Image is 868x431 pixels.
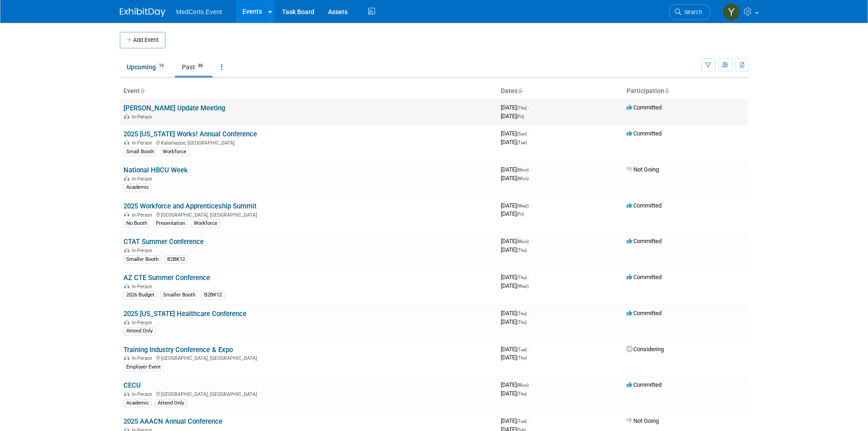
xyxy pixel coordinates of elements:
span: [DATE] [501,139,527,145]
span: - [530,238,531,244]
span: (Thu) [517,320,527,325]
span: - [528,104,529,111]
span: - [528,130,529,137]
span: Committed [627,130,662,137]
span: Committed [627,381,662,388]
span: In-Person [132,320,155,326]
img: In-Person Event [124,176,129,181]
span: [DATE] [501,390,527,397]
span: - [528,346,529,353]
div: No Booth [123,219,150,228]
span: [DATE] [501,417,529,424]
div: B2BK12 [201,291,225,299]
span: [DATE] [501,346,529,353]
span: Committed [627,310,662,317]
span: Committed [627,202,662,209]
span: [DATE] [501,246,527,253]
div: Academic [123,399,152,407]
span: - [528,274,529,280]
a: 2025 [US_STATE] Healthcare Conference [123,310,247,318]
span: In-Person [132,114,155,120]
div: Smaller Booth [123,255,161,264]
div: B2BK12 [164,255,188,264]
th: Dates [497,83,623,99]
div: Employer Event [123,363,164,371]
span: 86 [195,62,205,69]
span: [DATE] [501,238,531,244]
div: Workforce [160,148,189,156]
a: Training Industry Conference & Expo [123,346,233,354]
span: [DATE] [501,274,529,280]
div: Attend Only [123,327,155,335]
span: (Thu) [517,248,527,253]
span: [DATE] [501,113,524,119]
img: In-Person Event [124,140,129,145]
a: 2025 [US_STATE] Works! Annual Conference [123,130,257,138]
span: (Fri) [517,212,524,217]
div: [GEOGRAPHIC_DATA], [GEOGRAPHIC_DATA] [123,354,493,361]
img: In-Person Event [124,355,129,360]
a: 2025 Workforce and Apprenticeship Summit [123,202,257,210]
span: Search [681,9,702,16]
span: In-Person [132,248,155,254]
span: In-Person [132,284,155,290]
a: AZ CTE Summer Conference [123,274,210,282]
a: Upcoming19 [120,58,173,76]
span: (Tue) [517,347,527,352]
span: (Thu) [517,105,527,110]
span: (Mon) [517,176,529,181]
div: [GEOGRAPHIC_DATA], [GEOGRAPHIC_DATA] [123,390,493,397]
span: - [530,381,531,388]
span: [DATE] [501,130,529,137]
div: Small Booth [123,148,157,156]
a: [PERSON_NAME] Update Meeting [123,104,225,112]
a: CECU [123,381,141,389]
a: 2025 AAACN Annual Conference [123,417,222,426]
th: Participation [623,83,749,99]
div: [GEOGRAPHIC_DATA], [GEOGRAPHIC_DATA] [123,211,493,218]
span: [DATE] [501,381,531,388]
span: In-Person [132,140,155,146]
div: Attend Only [155,399,187,407]
span: Committed [627,238,662,244]
span: (Mon) [517,239,529,244]
a: National HBCU Week [123,166,188,174]
a: Search [669,4,711,20]
img: In-Person Event [124,248,129,252]
span: (Tue) [517,140,527,145]
div: Workforce [191,219,220,228]
span: - [530,202,531,209]
img: In-Person Event [124,284,129,288]
span: MedCerts Event [176,8,222,16]
span: (Tue) [517,419,527,424]
th: Event [120,83,497,99]
span: [DATE] [501,282,529,289]
span: Not Going [627,166,659,173]
span: [DATE] [501,202,531,209]
a: Sort by Event Name [140,87,144,94]
span: (Thu) [517,391,527,396]
div: Kalamazoo, [GEOGRAPHIC_DATA] [123,139,493,146]
span: Not Going [627,417,659,424]
img: Yenexis Quintana [723,3,740,21]
span: (Wed) [517,203,529,208]
a: CTAT Summer Conference [123,238,204,246]
span: In-Person [132,176,155,182]
span: [DATE] [501,354,527,361]
span: In-Person [132,355,155,361]
span: [DATE] [501,166,531,173]
span: (Thu) [517,311,527,316]
span: (Wed) [517,284,529,289]
a: Past86 [175,58,212,76]
span: In-Person [132,391,155,397]
span: [DATE] [501,310,529,317]
img: In-Person Event [124,114,129,119]
span: (Sun) [517,131,527,136]
span: [DATE] [501,318,527,325]
img: In-Person Event [124,320,129,324]
div: Smaller Booth [160,291,198,299]
span: In-Person [132,212,155,218]
span: [DATE] [501,175,529,182]
a: Sort by Participation Type [664,87,669,94]
div: Academic [123,183,152,192]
